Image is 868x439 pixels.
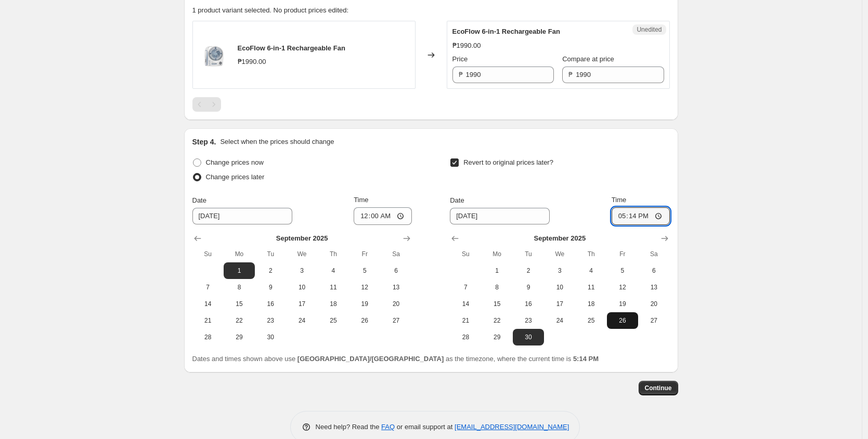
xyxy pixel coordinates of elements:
span: 17 [290,300,313,308]
th: Sunday [450,246,481,262]
button: Monday September 8 2025 [482,279,513,296]
button: Saturday September 13 2025 [638,279,669,296]
th: Monday [482,246,513,262]
button: Friday September 26 2025 [349,312,380,329]
button: Thursday September 25 2025 [318,312,349,329]
button: Thursday September 18 2025 [575,296,606,312]
span: 23 [259,316,282,325]
button: Wednesday September 10 2025 [544,279,575,296]
span: Su [454,250,477,258]
p: Select when the prices should change [220,137,334,147]
span: 9 [517,283,540,291]
button: Saturday September 20 2025 [638,296,669,312]
button: Monday September 8 2025 [224,279,255,296]
b: 5:14 PM [573,355,599,363]
button: Tuesday September 23 2025 [255,312,286,329]
span: 3 [290,267,313,275]
button: Tuesday September 30 2025 [255,329,286,345]
button: Friday September 12 2025 [607,279,638,296]
span: 27 [384,316,407,325]
b: [GEOGRAPHIC_DATA]/[GEOGRAPHIC_DATA] [297,355,444,363]
span: 11 [322,283,345,291]
span: 22 [486,316,509,325]
span: 28 [454,333,477,341]
button: Wednesday September 17 2025 [544,296,575,312]
button: Wednesday September 10 2025 [286,279,317,296]
h2: Step 4. [192,137,216,147]
div: ₱1990.00 [238,57,266,67]
span: 30 [259,333,282,341]
span: 7 [454,283,477,291]
span: Sa [642,250,665,258]
button: Wednesday September 24 2025 [286,312,317,329]
span: Tu [517,250,540,258]
span: 13 [384,283,407,291]
span: Sa [384,250,407,258]
span: 24 [290,316,313,325]
span: 1 [486,267,509,275]
span: Change prices now [206,158,264,166]
span: 6 [384,267,407,275]
button: Show previous month, August 2025 [448,231,462,246]
button: Tuesday September 2 2025 [513,262,544,279]
span: 3 [548,267,571,275]
button: Friday September 12 2025 [349,279,380,296]
button: Monday September 22 2025 [224,312,255,329]
span: 14 [197,300,219,308]
th: Tuesday [513,246,544,262]
span: or email support at [395,423,455,431]
span: 5 [353,267,376,275]
span: Su [197,250,219,258]
th: Sunday [192,246,224,262]
span: 21 [197,316,219,325]
button: Monday September 15 2025 [482,296,513,312]
button: Wednesday September 24 2025 [544,312,575,329]
span: 8 [228,283,251,291]
button: Thursday September 18 2025 [318,296,349,312]
button: Tuesday September 2 2025 [255,262,286,279]
button: Tuesday September 9 2025 [255,279,286,296]
button: Saturday September 6 2025 [638,262,669,279]
button: Wednesday September 3 2025 [286,262,317,279]
button: Monday September 29 2025 [224,329,255,345]
span: 20 [384,300,407,308]
th: Tuesday [255,246,286,262]
span: 19 [353,300,376,308]
span: 14 [454,300,477,308]
th: Saturday [380,246,411,262]
button: Show next month, October 2025 [657,231,672,246]
span: 5 [611,267,634,275]
button: Thursday September 25 2025 [575,312,606,329]
span: 2 [259,267,282,275]
button: Saturday September 6 2025 [380,262,411,279]
span: 26 [611,316,634,325]
span: 30 [517,333,540,341]
span: Date [450,196,464,204]
button: Thursday September 4 2025 [575,262,606,279]
button: Tuesday September 9 2025 [513,279,544,296]
span: Time [612,196,626,204]
span: EcoFlow 6-in-1 Rechargeable Fan [452,28,560,35]
nav: Pagination [192,97,221,112]
span: Th [579,250,602,258]
span: 18 [579,300,602,308]
span: 16 [259,300,282,308]
button: Monday September 22 2025 [482,312,513,329]
input: 8/27/2025 [450,208,550,224]
span: We [290,250,313,258]
span: 15 [228,300,251,308]
a: FAQ [381,423,395,431]
th: Saturday [638,246,669,262]
th: Thursday [318,246,349,262]
span: 10 [290,283,313,291]
span: 17 [548,300,571,308]
button: Thursday September 4 2025 [318,262,349,279]
button: Sunday September 28 2025 [450,329,481,345]
button: Tuesday September 16 2025 [255,296,286,312]
button: Sunday September 14 2025 [450,296,481,312]
span: 8 [486,283,509,291]
span: 28 [197,333,219,341]
button: Friday September 26 2025 [607,312,638,329]
span: 22 [228,316,251,325]
button: Sunday September 7 2025 [192,279,224,296]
